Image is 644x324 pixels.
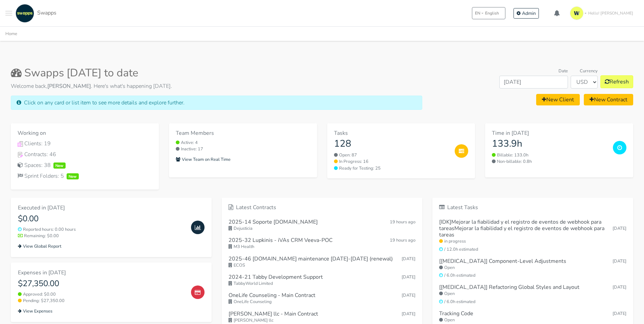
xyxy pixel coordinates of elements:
[11,263,212,322] a: Expenses in [DATE] $27,350.00 Approved: $0.00 Pending: $27,350.00 View Expenses
[229,292,315,299] h6: OneLife Counseling - Main Contract
[5,4,12,23] button: Toggle navigation menu
[18,279,186,289] h4: $27,350.00
[334,152,450,158] a: Open: 87
[439,284,579,291] h6: [[MEDICAL_DATA]] Refactoring Global Styles and Layout
[472,7,505,19] button: ENEnglish
[229,244,416,250] small: M3 Health
[334,158,450,165] a: In Progress: 16
[229,262,416,269] small: ECOS
[18,140,152,148] a: Clients IconClients: 19
[439,265,626,271] small: Open
[580,68,598,74] label: Currency
[11,67,422,79] h2: Swapps [DATE] to date
[334,130,450,136] h6: Tasks
[18,161,152,169] div: Spaces: 38
[18,298,186,304] small: Pending: $27,350.00
[14,4,56,23] a: Swapps
[334,165,450,172] a: Ready for Testing: 25
[18,214,186,224] h4: $0.00
[229,216,416,234] a: 2025-14 Soporte [DOMAIN_NAME] 19 hours ago Dejusticia
[492,130,607,136] h6: Time in [DATE]
[613,284,626,291] small: [DATE]
[588,10,633,16] span: Hello! [PERSON_NAME]
[558,68,568,74] label: Date
[229,290,416,308] a: OneLife Counseling - Main Contract [DATE] OneLife Counseling
[522,10,536,17] span: Admin
[439,219,613,239] h6: [IDK]Mejorar la fiabilidad y el registro de eventos de webhook para tareasMejorar la fiabilidad y...
[176,140,310,146] small: Active: 4
[67,173,79,179] span: New
[402,256,415,262] span: Oct 01, 2025 11:12
[18,270,186,276] h6: Expenses in [DATE]
[439,255,626,282] a: [[MEDICAL_DATA]] Component-Level Adjustments [DATE] Open / 6.0h estimated
[334,130,450,149] a: Tasks 128
[439,238,626,245] small: in progress
[567,4,639,23] a: Hello! [PERSON_NAME]
[439,317,626,323] small: Open
[5,31,17,37] a: Home
[18,150,152,158] div: Contracts: 46
[176,130,310,136] h6: Team Members
[390,219,415,225] span: Oct 02, 2025 16:34
[439,216,626,255] a: [IDK]Mejorar la fiabilidad y el registro de eventos de webhook para tareasMejorar la fiabilidad y...
[18,205,186,211] h6: Executed in [DATE]
[18,141,23,147] img: Clients Icon
[402,274,415,280] span: Sep 30, 2025 17:32
[229,311,318,317] h6: [PERSON_NAME] llc - Main Contract
[229,317,416,324] small: [PERSON_NAME] llc
[18,226,186,233] small: Reported hours: 0.00 hours
[514,8,539,19] a: Admin
[11,96,422,110] div: Click on any card or list item to see more details and explore further.
[47,82,91,90] strong: [PERSON_NAME]
[11,198,212,257] a: Executed in [DATE] $0.00 Reported hours: 0.00 hours Remaining: $0.00 View Global Report
[53,163,66,169] span: New
[18,172,152,180] a: Sprint Folders: 5New
[18,161,152,169] a: Spaces: 38New
[439,299,626,305] small: / 6.0h estimated
[37,9,56,17] span: Swapps
[439,258,566,265] h6: [[MEDICAL_DATA]] Component-Level Adjustments
[169,123,317,177] a: Team Members Active: 4 Inactive: 17 View Team on Real Time
[613,310,626,317] small: [DATE]
[176,146,310,152] small: Inactive: 17
[18,150,152,158] a: Contracts IconContracts: 46
[229,225,416,232] small: Dejusticia
[11,82,422,90] p: Welcome back, . Here's what's happening [DATE].
[229,237,333,244] h6: 2025-32 Lupkinis - iVAs CRM Veeva-POC
[229,253,416,271] a: 2025-46 [DOMAIN_NAME] maintenance [DATE]-[DATE] (renewal) [DATE] ECOS
[402,292,415,298] span: Sep 25, 2025 17:57
[229,274,323,280] h6: 2024-21 Tabby Development Support
[492,138,607,150] h3: 133.9h
[613,258,626,265] small: [DATE]
[600,75,633,88] button: Refresh
[439,272,626,279] small: / 6.0h estimated
[229,234,416,253] a: 2025-32 Lupkinis - iVAs CRM Veeva-POC 19 hours ago M3 Health
[492,152,607,158] small: Billable: 133.0h
[229,271,416,290] a: 2024-21 Tabby Development Support [DATE] TabbyWorld Limited
[18,152,23,157] img: Contracts Icon
[18,243,61,249] small: View Global Report
[485,10,499,16] span: English
[18,172,152,180] div: Sprint Folders: 5
[176,156,231,163] small: View Team on Real Time
[584,94,633,105] a: New Contract
[439,310,473,317] h6: Tracking Code
[439,204,626,211] h6: Latest Tasks
[613,225,626,232] small: [DATE]
[229,280,416,287] small: TabbyWorld Limited
[570,6,583,20] img: isotipo-3-3e143c57.png
[18,308,52,314] small: View Expenses
[402,311,415,317] span: Sep 25, 2025 17:57
[16,4,34,23] img: swapps-linkedin-v2.jpg
[18,130,152,136] h6: Working on
[18,233,186,239] small: Remaining: $0.00
[485,123,633,177] a: Time in [DATE] 133.9h Billable: 133.0h Non-billable: 0.8h
[439,291,626,297] small: Open
[18,291,186,298] small: Approved: $0.00
[439,281,626,308] a: [[MEDICAL_DATA]] Refactoring Global Styles and Layout [DATE] Open / 6.0h estimated
[536,94,580,105] a: New Client
[334,138,450,150] h3: 128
